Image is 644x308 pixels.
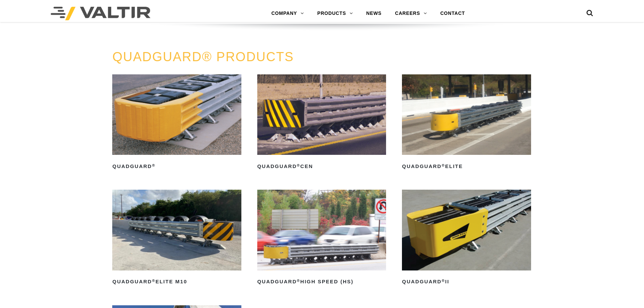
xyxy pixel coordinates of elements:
a: QUADGUARD® PRODUCTS [112,50,294,64]
a: QuadGuard®Elite [402,74,531,172]
a: QuadGuard®Elite M10 [112,190,241,287]
a: QuadGuard®CEN [257,74,386,172]
sup: ® [297,279,300,283]
a: QuadGuard® [112,74,241,172]
h2: QuadGuard [112,161,241,172]
a: QuadGuard®II [402,190,531,287]
sup: ® [442,163,445,167]
a: COMPANY [265,7,311,20]
sup: ® [297,163,300,167]
sup: ® [152,279,156,283]
a: CAREERS [388,7,434,20]
sup: ® [152,163,156,167]
img: Valtir [51,7,150,20]
a: QuadGuard®High Speed (HS) [257,190,386,287]
sup: ® [442,279,445,283]
a: PRODUCTS [311,7,360,20]
h2: QuadGuard Elite [402,161,531,172]
h2: QuadGuard II [402,277,531,287]
h2: QuadGuard Elite M10 [112,277,241,287]
a: NEWS [359,7,388,20]
h2: QuadGuard CEN [257,161,386,172]
h2: QuadGuard High Speed (HS) [257,277,386,287]
a: CONTACT [433,7,472,20]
